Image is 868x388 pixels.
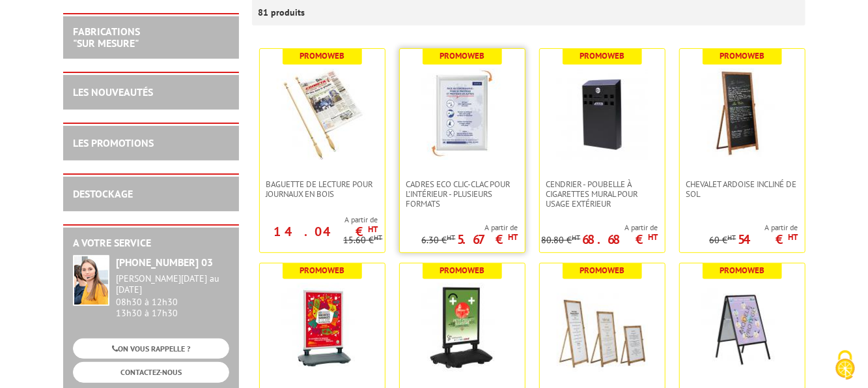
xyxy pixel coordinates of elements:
b: Promoweb [720,265,764,276]
img: Baguette de lecture pour journaux en bois [277,68,368,160]
span: CENDRIER - POUBELLE À CIGARETTES MURAL POUR USAGE EXTÉRIEUR [546,179,658,209]
b: Promoweb [580,265,624,276]
a: CENDRIER - POUBELLE À CIGARETTES MURAL POUR USAGE EXTÉRIEUR [540,179,665,209]
span: A partir de [422,222,518,233]
b: Promoweb [300,50,344,61]
div: [PERSON_NAME][DATE] au [DATE] [116,273,229,295]
a: Chevalet Ardoise incliné de sol [680,179,805,199]
a: FABRICATIONS"Sur Mesure" [73,25,140,50]
img: Cookies (fenêtre modale) [829,349,861,381]
a: ON VOUS RAPPELLE ? [73,338,229,359]
strong: [PHONE_NUMBER] 03 [116,256,213,269]
b: Promoweb [300,265,344,276]
p: 15.60 € [344,235,383,245]
a: DESTOCKAGE [73,187,133,200]
img: Cadres Eco Clic-Clac pour l'intérieur - Plusieurs formats [417,68,508,160]
p: 6.30 € [422,235,456,245]
img: Chevalets de trottoir Cadro-Clic® Noirs [697,283,788,374]
sup: HT [374,233,383,242]
a: LES NOUVEAUTÉS [73,85,153,98]
span: Baguette de lecture pour journaux en bois [266,179,378,199]
b: Promoweb [440,265,484,276]
h2: A votre service [73,237,229,249]
a: Baguette de lecture pour journaux en bois [260,179,385,199]
p: 68.68 € [583,235,658,243]
img: Chevalet Ardoise incliné de sol [697,68,788,160]
p: 54 € [738,235,798,243]
a: LES PROMOTIONS [73,136,154,149]
sup: HT [728,233,736,242]
sup: HT [572,233,581,242]
sup: HT [649,231,658,243]
p: 80.80 € [542,235,581,245]
p: 5.67 € [458,235,518,243]
button: Cookies (fenêtre modale) [822,344,868,388]
span: A partir de [710,222,798,233]
sup: HT [447,233,456,242]
p: 60 € [710,235,736,245]
b: Promoweb [720,50,764,61]
span: A partir de [542,222,658,233]
sup: HT [509,231,518,243]
b: Promoweb [580,50,624,61]
img: CENDRIER - POUBELLE À CIGARETTES MURAL POUR USAGE EXTÉRIEUR [557,68,648,160]
img: widget-service.jpg [73,255,109,306]
div: 08h30 à 12h30 13h30 à 17h30 [116,273,229,318]
span: Chevalet Ardoise incliné de sol [686,179,798,199]
sup: HT [789,231,798,243]
a: CONTACTEZ-NOUS [73,362,229,382]
a: Cadres Eco Clic-Clac pour l'intérieur - Plusieurs formats [400,179,525,209]
img: Chevalets de sol en bois inclinés tableau blanc effaçable à sec magnétique [557,283,648,374]
sup: HT [369,224,378,235]
img: Chevalets de rue à ressorts base lestable couleur Gris Alu 100% waterproof/ étanche [277,283,368,374]
p: 14.04 € [274,228,378,235]
span: A partir de [260,215,378,225]
b: Promoweb [440,50,484,61]
span: Cadres Eco Clic-Clac pour l'intérieur - Plusieurs formats [406,179,518,209]
img: Chevalets de rue Black-Line® à ressorts base lestable 100% WATERPROOF/ Étanche [417,283,508,374]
